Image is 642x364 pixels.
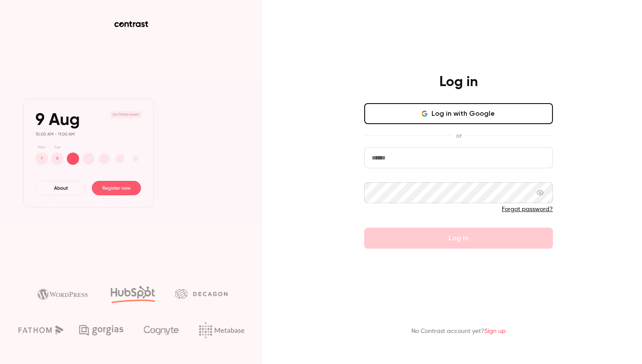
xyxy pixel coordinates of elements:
[364,103,553,124] button: Log in with Google
[175,289,228,298] img: decagon
[411,327,506,336] p: No Contrast account yet?
[502,206,553,212] a: Forgot password?
[484,328,506,334] a: Sign up
[439,73,478,91] h4: Log in
[452,131,466,140] span: or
